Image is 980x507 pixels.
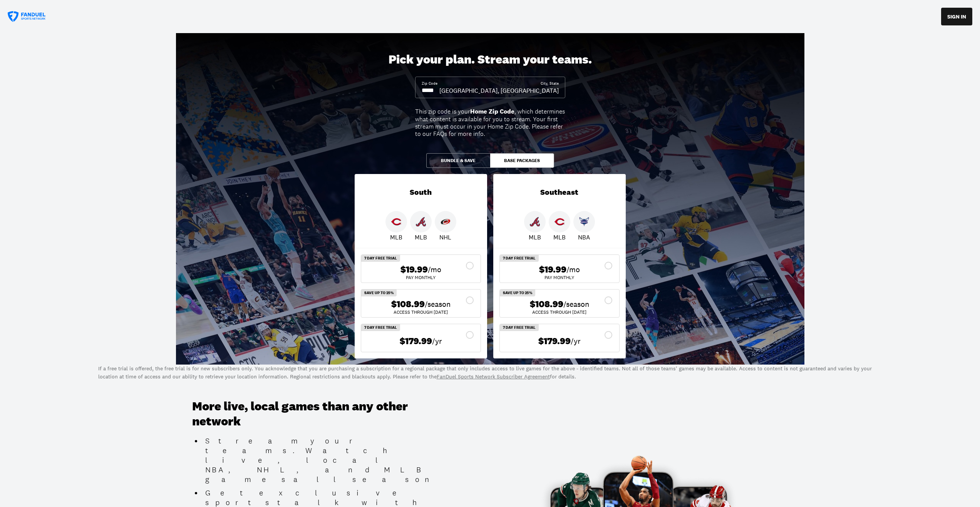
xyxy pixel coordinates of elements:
span: $19.99 [400,264,428,275]
span: $108.99 [530,299,563,310]
span: $19.99 [539,264,566,275]
p: MLB [529,233,541,242]
span: /season [563,299,589,310]
h3: More live, local games than any other network [192,399,442,429]
a: FanDuel Sports Network Subscriber Agreement [437,373,550,380]
div: [GEOGRAPHIC_DATA], [GEOGRAPHIC_DATA] [439,86,559,95]
div: Southeast [493,174,626,211]
div: 7 Day Free Trial [500,324,539,331]
li: Stream your teams. Watch live, local NBA, NHL, and MLB games all season [202,436,442,484]
span: $179.99 [538,336,571,347]
div: ACCESS THROUGH [DATE] [367,310,474,315]
div: Pick your plan. Stream your teams. [389,52,592,67]
img: Reds [554,217,565,227]
img: Hornets [579,217,589,227]
span: /yr [571,336,581,346]
div: Pay Monthly [367,275,474,280]
b: Home Zip Code [470,107,514,115]
span: /mo [566,264,580,275]
button: Bundle & Save [426,153,490,168]
div: 7 Day Free Trial [361,324,400,331]
div: 7 Day Free Trial [500,255,539,262]
p: NHL [439,233,451,242]
span: /yr [432,336,442,346]
div: ACCESS THROUGH [DATE] [506,310,613,315]
img: Hurricanes [441,217,451,227]
span: /mo [428,264,441,275]
div: City, State [541,81,559,86]
p: MLB [553,233,566,242]
div: Zip Code [422,81,437,86]
p: MLB [415,233,427,242]
div: This zip code is your , which determines what content is available for you to stream. Your first ... [415,108,565,137]
div: South [355,174,487,211]
button: Base Packages [490,153,554,168]
div: SAVE UP TO 25% [500,289,535,296]
span: $179.99 [400,336,432,347]
p: If a free trial is offered, the free trial is for new subscribers only. You acknowledge that you ... [98,365,882,381]
div: SAVE UP TO 25% [361,289,397,296]
img: Braves [530,217,540,227]
div: 7 Day Free Trial [361,255,400,262]
p: MLB [390,233,402,242]
div: Pay Monthly [506,275,613,280]
img: Braves [416,217,426,227]
span: /season [425,299,451,310]
span: $108.99 [391,299,425,310]
img: Reds [391,217,401,227]
button: SIGN IN [941,8,972,25]
p: NBA [578,233,590,242]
